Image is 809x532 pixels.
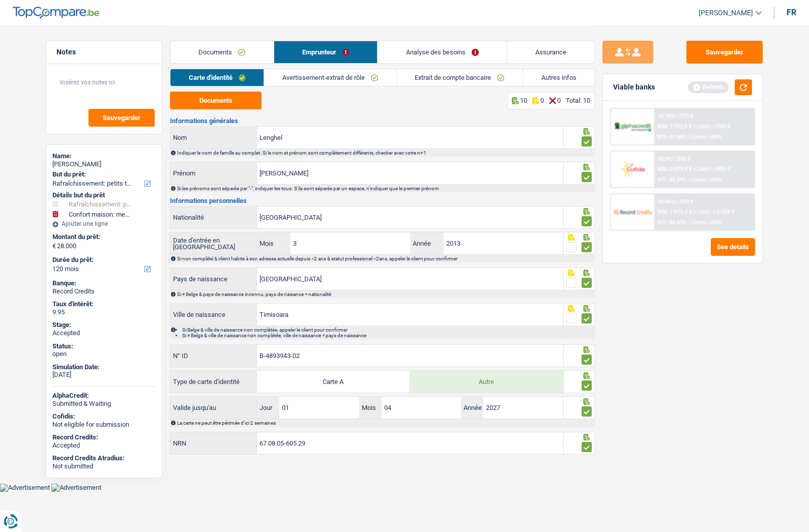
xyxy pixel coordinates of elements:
div: [DATE] [52,371,156,379]
img: AlphaCredit [614,121,651,133]
button: Sauvegarder [686,41,763,64]
a: Carte d'identité [170,69,264,86]
div: Record Credits: [52,433,156,441]
a: Analyse des besoins [378,41,507,63]
label: But du prêt: [52,170,154,179]
div: Viable banks [613,83,655,92]
div: Ajouter une ligne [52,220,156,227]
h3: Informations personnelles [170,197,595,204]
div: Record Credits [52,287,156,295]
div: Submitted & Waiting [52,400,156,408]
a: [PERSON_NAME] [690,5,762,21]
span: Limit: >750 € [697,123,730,130]
input: Belgique [257,206,563,228]
span: / [694,123,696,130]
p: 0 [540,97,544,104]
span: DTI: 46.23% [657,219,687,226]
label: Carte A [257,371,410,393]
div: 9.95 [52,308,156,316]
span: Limit: <65% [692,219,721,226]
p: 0 [557,97,561,104]
span: Limit: <65% [692,134,721,140]
img: Record Credits [614,202,651,221]
div: La carte ne peut être périmée d'ici 2 semaines [177,420,594,426]
input: AAAA [444,232,563,254]
label: Valide jusqu'au [170,400,257,416]
li: Si Belge & ville de naissance non complétée, appeler le client pour confirmer [182,327,594,333]
span: € [52,242,56,250]
div: 10.9% | 376 € [657,156,690,162]
div: Détails but du prêt [52,191,156,199]
span: / [694,166,696,172]
span: Limit: >1.033 € [697,209,735,215]
span: DTI: 51.84% [657,134,687,140]
label: Date d'entrée en [GEOGRAPHIC_DATA] [170,235,257,252]
input: JJ [279,397,359,419]
label: Pays de naissance [170,268,257,290]
span: Limit: <60% [692,176,721,183]
input: MM [291,232,410,254]
span: DTI: 45.89% [657,176,687,183]
a: Documents [170,41,274,63]
div: Taux d'intérêt: [52,300,156,308]
span: NAI: 1 792,6 € [657,123,692,130]
button: Sauvegarder [89,109,155,127]
div: Banque: [52,279,156,287]
h5: Notes [56,48,152,56]
div: Simulation Date: [52,363,156,371]
label: Année [461,397,483,419]
div: Refresh [688,81,729,93]
li: Si ≠ Belge & ville de naissance non complétée, ville de naissance = pays de naissance [182,333,594,338]
label: N° ID [170,345,257,367]
label: Ville de naissance [170,304,257,326]
div: Si non complété & client habite à son adresse actuelle depuis <2 ans & statut professionel <2ans,... [177,256,594,261]
div: open [52,350,156,358]
label: Mois [257,232,291,254]
span: NAI: 2 273,9 € [657,166,692,172]
img: TopCompare Logo [13,7,99,19]
div: Not eligible for submission [52,421,156,429]
label: Montant du prêt: [52,233,154,241]
label: Année [410,232,444,254]
label: NRN [170,432,257,454]
div: Indiquer le nom de famille au complet. Si le nom et prénom sont complétement différents, checker ... [177,150,594,156]
div: fr [787,8,796,17]
input: Belgique [257,268,563,290]
span: [PERSON_NAME] [699,9,753,17]
label: Durée du prêt: [52,256,154,264]
p: 10 [520,97,527,104]
span: / [688,134,690,140]
div: Name: [52,152,156,160]
input: AAAA [483,397,563,419]
h3: Informations générales [170,117,595,124]
span: Sauvegarder [103,114,140,121]
button: Documents [170,92,262,109]
div: 10.99% | 377 € [657,113,694,120]
div: [PERSON_NAME] [52,160,156,168]
label: Mois [359,397,382,419]
label: Prénom [170,162,257,184]
span: / [694,209,696,215]
a: Extrait de compte bancaire [397,69,523,86]
div: Accepted [52,329,156,337]
div: Stage: [52,321,156,329]
div: Record Credits Atradius: [52,454,156,462]
label: Autre [410,371,563,393]
div: Not submitted [52,462,156,470]
label: Jour [257,397,279,419]
span: / [688,219,690,226]
input: MM [382,397,461,419]
div: Cofidis: [52,412,156,421]
div: 10.45% | 370 € [657,198,694,205]
input: 12.12.12-123.12 [257,432,563,454]
label: Type de carte d'identité [170,374,257,390]
a: Autres infos [523,69,594,86]
div: Accepted [52,441,156,450]
span: / [688,176,690,183]
input: B-1234567-89 [257,345,563,367]
div: Status: [52,342,156,350]
span: NAI: 1 875,4 € [657,209,692,215]
div: Si ≠ Belge & pays de naissance inconnu, pays de naisance = nationalité [177,291,594,297]
span: Limit: >800 € [697,166,730,172]
div: Total: 10 [566,97,590,104]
